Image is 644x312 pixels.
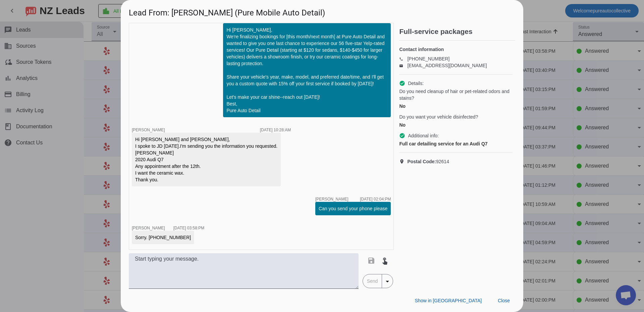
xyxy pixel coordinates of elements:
span: Show in [GEOGRAPHIC_DATA] [415,298,482,303]
mat-icon: location_on [399,159,407,164]
h2: Full-service packages [399,28,515,35]
div: Hi [PERSON_NAME] and [PERSON_NAME], I spoke to JD [DATE].I'm sending you the information you requ... [135,136,277,183]
div: [DATE] 03:58:PM [173,226,204,230]
div: [DATE] 02:04:PM [360,197,391,201]
h4: Contact information [399,46,513,53]
mat-icon: check_circle [399,80,405,86]
div: Hi [PERSON_NAME], We're finalizing bookings for [this month/next month] at Pure Auto Detail and w... [226,27,387,114]
div: No [399,103,513,109]
span: [PERSON_NAME] [132,128,165,132]
span: Additional info: [408,132,439,139]
span: Details: [408,80,424,87]
div: No [399,122,513,128]
mat-icon: touch_app [381,257,389,265]
mat-icon: arrow_drop_down [383,277,391,285]
div: [DATE] 10:28:AM [260,128,291,132]
mat-icon: phone [399,57,407,60]
span: 92614 [407,158,449,165]
div: Can you send your phone please [319,205,387,212]
span: Do you want your vehicle disinfected? [399,114,478,120]
mat-icon: email [399,64,407,67]
div: Sorry. [PHONE_NUMBER] [135,234,191,241]
button: Close [492,295,515,307]
div: Full car detailing service for an Audi Q7 [399,140,513,147]
span: Close [498,298,510,303]
a: [EMAIL_ADDRESS][DOMAIN_NAME] [407,63,487,68]
button: Show in [GEOGRAPHIC_DATA] [410,295,487,307]
span: Do you need cleanup of hair or pet-related odors and stains? [399,88,513,101]
mat-icon: check_circle [399,133,405,139]
a: [PHONE_NUMBER] [407,56,449,61]
strong: Postal Code: [407,159,436,164]
span: [PERSON_NAME] [132,226,165,230]
span: [PERSON_NAME] [315,197,348,201]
